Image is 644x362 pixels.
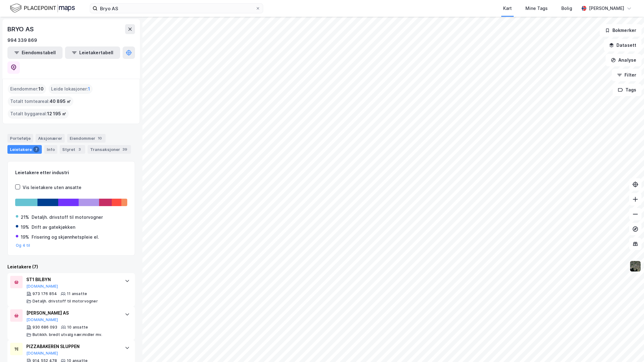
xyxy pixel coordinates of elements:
[525,5,548,12] div: Mine Tags
[65,46,120,59] button: Leietakertabell
[7,37,37,44] div: 994 339 869
[26,284,58,289] button: [DOMAIN_NAME]
[26,276,119,283] div: ST1 BILBYN
[33,332,102,337] div: Butikkh. bredt utvalg nær.midler mv.
[21,214,29,221] div: 21%
[606,54,642,66] button: Analyse
[67,325,88,330] div: 10 ansatte
[26,351,58,356] button: [DOMAIN_NAME]
[23,184,81,191] div: Vis leietakere uten ansatte
[26,309,119,317] div: [PERSON_NAME] AS
[613,332,644,362] iframe: Chat Widget
[36,134,65,143] div: Aksjonærer
[604,39,642,51] button: Datasett
[600,24,642,37] button: Bokmerker
[7,134,33,143] div: Portefølje
[16,243,30,248] button: Og 4 til
[21,223,29,231] div: 19%
[612,69,642,81] button: Filter
[38,85,44,93] span: 10
[7,263,135,271] div: Leietakere (7)
[613,84,642,96] button: Tags
[50,98,71,105] span: 40 895 ㎡
[503,5,512,12] div: Kart
[88,145,131,154] div: Transaksjoner
[8,109,69,119] div: Totalt byggareal :
[10,3,75,14] img: logo.f888ab2527a4732fd821a326f86c7f29.svg
[8,96,73,106] div: Totalt tomteareal :
[49,84,93,94] div: Leide lokasjoner :
[76,146,83,152] div: 3
[589,5,624,12] div: [PERSON_NAME]
[33,146,39,152] div: 7
[613,332,644,362] div: Kontrollprogram for chat
[97,135,103,141] div: 10
[121,146,128,152] div: 39
[7,145,42,154] div: Leietakere
[88,85,90,93] span: 1
[7,24,35,34] div: BRYO AS
[32,223,75,231] div: Drift av gatekjøkken
[98,4,255,13] input: Søk på adresse, matrikkel, gårdeiere, leietakere eller personer
[32,214,103,221] div: Detaljh. drivstoff til motorvogner
[561,5,572,12] div: Bolig
[15,169,127,176] div: Leietakere etter industri
[26,317,58,322] button: [DOMAIN_NAME]
[44,145,57,154] div: Info
[32,233,99,241] div: Frisering og skjønnhetspleie el.
[33,291,57,296] div: 973 176 854
[47,110,66,117] span: 12 195 ㎡
[629,260,641,272] img: 9k=
[8,84,46,94] div: Eiendommer :
[26,343,119,350] div: PIZZABAKEREN SLUPPEN
[33,325,57,330] div: 930 686 093
[7,46,63,59] button: Eiendomstabell
[67,134,106,143] div: Eiendommer
[33,299,98,304] div: Detaljh. drivstoff til motorvogner
[60,145,85,154] div: Styret
[21,233,29,241] div: 19%
[67,291,87,296] div: 11 ansatte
